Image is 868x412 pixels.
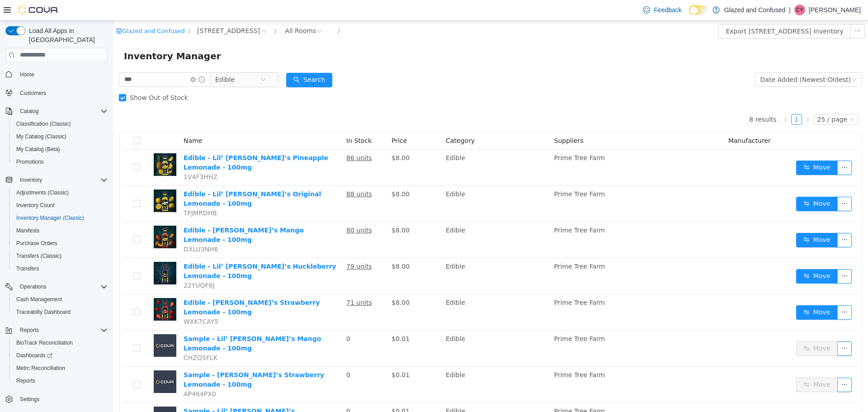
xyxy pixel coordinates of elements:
[13,144,64,155] a: My Catalog (Beta)
[233,242,259,249] u: 79 units
[278,350,297,358] span: $0.01
[13,200,58,211] a: Inventory Count
[41,313,63,336] img: Sample - Lil’ Ray’s Mango Lemonade - 100mg placeholder
[16,214,84,222] span: Inventory Manager (Classic)
[2,393,111,406] button: Settings
[13,131,108,142] span: My Catalog (Classic)
[233,116,259,123] span: In Stock
[654,5,681,14] span: Feedback
[689,93,700,104] li: Next Page
[16,365,65,372] span: Metrc Reconciliation
[2,68,111,81] button: Home
[9,237,111,250] button: Purchase Orders
[441,116,471,123] span: Suppliers
[615,116,658,123] span: Manufacturer
[20,327,39,334] span: Reports
[16,175,108,185] span: Inventory
[16,175,46,185] button: Inventory
[20,176,42,184] span: Inventory
[329,201,438,237] td: Edible
[71,261,102,268] span: 22YUQF6J
[9,262,111,275] button: Transfers
[11,28,113,43] span: Inventory Manager
[2,86,111,99] button: Customers
[16,88,50,99] a: Customers
[441,206,492,213] span: Prime Tree Farm
[71,314,208,331] a: Sample - Lil’ [PERSON_NAME]’s Mango Lemonade - 100mg
[9,212,111,224] button: Inventory Manager (Classic)
[16,87,108,99] span: Customers
[278,387,297,394] span: $0.01
[13,156,47,167] a: Promotions
[2,324,111,336] button: Reports
[278,242,297,249] span: $8.00
[16,69,38,80] a: Home
[647,52,738,66] div: Date Added (Newest-Oldest)
[20,90,46,97] span: Customers
[16,377,35,384] span: Reports
[71,387,184,403] a: Sample - Lil’ [PERSON_NAME]’s Huckleberry Lemonade - 100mg
[9,156,111,168] button: Promotions
[333,116,362,123] span: Category
[41,241,63,264] img: Edible - Lil’ Ray’s Huckleberry Lemonade - 100mg hero shot
[16,339,73,346] span: BioTrack Reconciliation
[233,206,259,213] u: 80 units
[41,350,63,372] img: Sample - Lil’ Ray’s Strawberry Lemonade - 100mg placeholder
[71,170,208,186] a: Edible - Lil’ [PERSON_NAME]’s Original Lemonade - 100mg
[71,116,89,123] span: Name
[9,374,111,387] button: Reports
[16,106,108,117] span: Catalog
[13,350,108,361] span: Dashboards
[71,369,103,377] span: AP464PX0
[2,105,111,118] button: Catalog
[9,118,111,130] button: Classification (Classic)
[3,7,72,14] a: icon: shopGlazed and Confused
[16,352,52,359] span: Dashboards
[809,5,861,15] p: [PERSON_NAME]
[13,294,108,305] span: Cash Management
[678,93,689,104] li: 1
[683,140,725,154] button: icon: swapMove
[3,7,9,13] i: icon: shop
[738,56,744,62] i: icon: down
[233,387,237,394] span: 0
[13,225,108,236] span: Manifests
[233,314,237,322] span: 0
[736,96,741,102] i: icon: down
[13,225,43,236] a: Manifests
[737,3,752,18] button: icon: ellipsis
[16,394,43,405] a: Settings
[172,3,203,17] div: All Rooms
[75,7,77,14] span: /
[16,146,60,153] span: My Catalog (Beta)
[13,131,70,142] a: My Catalog (Classic)
[683,248,725,263] button: icon: swapMove
[278,314,297,322] span: $0.01
[16,252,61,260] span: Transfers (Classic)
[173,52,219,66] button: icon: searchSearch
[13,363,108,374] span: Metrc Reconciliation
[789,5,791,15] p: |
[441,278,492,285] span: Prime Tree Farm
[16,281,108,292] span: Operations
[2,280,111,293] button: Operations
[161,7,163,14] span: /
[233,133,259,141] u: 86 units
[278,133,297,141] span: $8.00
[18,5,59,14] img: Cova
[724,357,739,371] button: icon: ellipsis
[9,143,111,156] button: My Catalog (Beta)
[16,227,39,234] span: Manifests
[13,118,75,129] a: Classification (Classic)
[16,69,108,80] span: Home
[13,156,108,167] span: Promotions
[84,5,147,15] span: 2465 US Highway 2 S, Crystal Falls
[13,263,42,274] a: Transfers
[13,238,61,249] a: Purchase Orders
[441,387,492,394] span: Prime Tree Farm
[9,199,111,212] button: Inventory Count
[16,106,42,117] button: Catalog
[13,213,108,223] span: Inventory Manager (Classic)
[13,337,108,348] span: BioTrack Reconciliation
[441,350,492,358] span: Prime Tree Farm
